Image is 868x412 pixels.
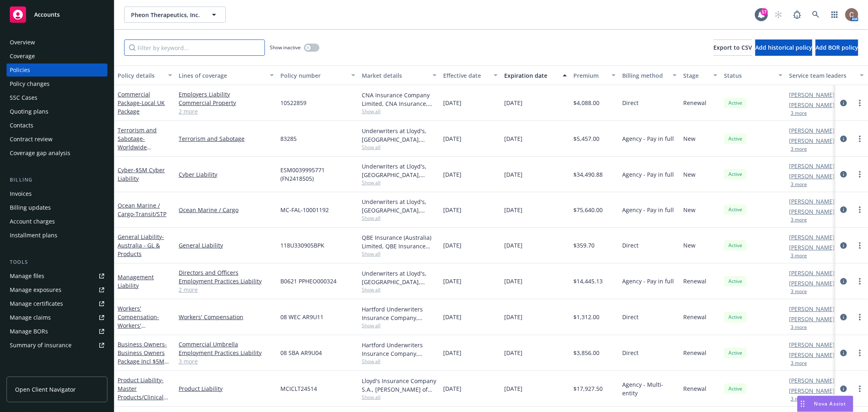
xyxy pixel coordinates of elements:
a: circleInformation [839,169,848,179]
a: [PERSON_NAME] [789,351,835,359]
div: Status [724,71,774,80]
a: Summary of insurance [7,339,107,352]
img: photo [845,8,858,21]
a: more [855,241,865,250]
span: [DATE] [443,241,461,250]
span: Show all [362,322,437,329]
button: Billing method [619,66,680,85]
a: Terrorism and Sabotage [118,126,157,160]
span: Direct [622,348,638,357]
div: Billing updates [10,201,51,214]
span: Active [727,171,743,178]
button: Add BOR policy [816,39,858,56]
a: Ocean Marine / Cargo [118,202,166,218]
button: 3 more [791,325,807,330]
span: $359.70 [573,241,595,250]
a: [PERSON_NAME] [789,101,835,109]
div: Service team leaders [789,71,855,80]
span: Export to CSV [713,44,752,51]
a: 2 more [179,285,274,294]
button: Lines of coverage [175,66,277,85]
div: Underwriters at Lloyd's, [GEOGRAPHIC_DATA], [PERSON_NAME] of [GEOGRAPHIC_DATA], CFC Underwriting,... [362,162,437,179]
div: Overview [10,36,35,49]
a: [PERSON_NAME] [789,315,835,323]
button: 3 more [791,361,807,366]
span: Renewal [683,348,706,357]
a: Commercial Umbrella [179,340,274,348]
a: [PERSON_NAME] [789,162,835,170]
a: circleInformation [839,134,848,144]
div: Analytics hub [7,368,107,376]
a: Manage certificates [7,297,107,310]
a: [PERSON_NAME] [789,279,835,287]
div: Summary of insurance [10,339,72,352]
div: Hartford Underwriters Insurance Company, Hartford Insurance Group [362,305,437,322]
div: Underwriters at Lloyd's, [GEOGRAPHIC_DATA], [PERSON_NAME] of [GEOGRAPHIC_DATA], [PERSON_NAME] Cargo [362,127,437,144]
a: Terrorism and Sabotage [179,134,274,143]
span: Active [727,278,743,285]
div: Underwriters at Lloyd's, [GEOGRAPHIC_DATA], [PERSON_NAME] of [GEOGRAPHIC_DATA] [362,197,437,215]
span: [DATE] [504,313,523,321]
span: [DATE] [504,348,523,357]
span: 08 SBA AR9U04 [280,348,322,357]
span: Active [727,135,743,142]
button: Policy details [114,66,175,85]
div: Hartford Underwriters Insurance Company, Hartford Insurance Group [362,341,437,358]
span: Accounts [34,11,60,18]
a: more [855,98,865,108]
a: Report a Bug [789,7,805,23]
span: Agency - Pay in full [622,206,674,214]
a: Switch app [826,7,843,23]
button: Pheon Therapeutics, Inc. [124,7,226,23]
span: MC-FAL-10001192 [280,206,329,214]
div: Manage files [10,270,44,283]
span: [DATE] [504,206,523,214]
span: Agency - Pay in full [622,134,674,143]
span: Pheon Therapeutics, Inc. [131,11,201,19]
div: Invoices [10,187,32,200]
span: [DATE] [504,134,523,143]
span: [DATE] [504,99,523,107]
a: more [855,134,865,144]
a: Manage BORs [7,325,107,338]
button: Market details [359,66,440,85]
a: 2 more [179,107,274,116]
a: Invoices [7,187,107,200]
span: 10522859 [280,99,306,107]
span: $3,856.00 [573,348,599,357]
span: Active [727,206,743,213]
a: Contacts [7,119,107,132]
div: Contract review [10,133,52,146]
a: circleInformation [839,384,848,394]
div: Policy number [280,71,346,80]
span: Direct [622,313,638,321]
div: Account charges [10,215,55,228]
span: [DATE] [443,206,461,214]
span: Show all [362,144,437,151]
a: Manage exposures [7,283,107,296]
a: Product Liability [118,376,168,410]
button: Status [721,66,786,85]
a: Installment plans [7,229,107,242]
a: [PERSON_NAME] [789,172,835,180]
span: $75,640.00 [573,206,603,214]
div: Quoting plans [10,105,48,118]
a: [PERSON_NAME] [789,207,835,216]
span: [DATE] [504,277,523,285]
button: 3 more [791,147,807,151]
span: [DATE] [504,241,523,250]
a: [PERSON_NAME] [789,233,835,241]
span: - Transit/STP [133,210,166,218]
span: ESM0039995771 (FN2418505) [280,166,355,183]
a: [PERSON_NAME] [789,136,835,145]
span: Active [727,242,743,249]
div: SSC Cases [10,91,37,104]
a: Accounts [7,3,107,26]
span: $4,088.00 [573,99,599,107]
a: Ocean Marine / Cargo [179,206,274,214]
a: Commercial Package [118,90,165,115]
a: circleInformation [839,276,848,286]
input: Filter by keyword... [124,39,265,56]
div: Manage claims [10,311,51,324]
span: Renewal [683,313,706,321]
